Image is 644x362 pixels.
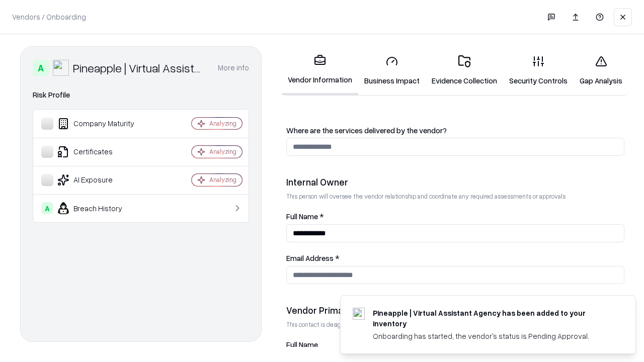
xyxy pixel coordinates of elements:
div: Risk Profile [33,89,249,101]
a: Vendor Information [282,46,358,95]
div: Vendor Primary Contact [286,304,624,316]
img: Pineapple | Virtual Assistant Agency [53,60,69,76]
a: Business Impact [358,47,426,94]
div: Analyzing [209,119,236,128]
p: This person will oversee the vendor relationship and coordinate any required assessments or appro... [286,192,624,201]
a: Security Controls [503,47,574,94]
label: Full Name [286,341,624,348]
p: This contact is designated to receive the assessment request from Shift [286,320,624,329]
div: A [33,60,49,76]
label: Full Name * [286,213,624,220]
div: A [41,202,53,214]
div: AI Exposure [41,174,162,186]
div: Certificates [41,146,162,158]
a: Evidence Collection [426,47,503,94]
div: Analyzing [209,175,236,184]
button: More info [218,59,249,77]
label: Where are the services delivered by the vendor? [286,127,624,134]
div: Onboarding has started, the vendor's status is Pending Approval. [373,331,611,341]
div: Pineapple | Virtual Assistant Agency [73,60,206,76]
div: Analyzing [209,147,236,156]
div: Company Maturity [41,118,162,130]
label: Email Address * [286,254,624,262]
img: trypineapple.com [353,308,365,320]
div: Breach History [41,202,162,214]
a: Gap Analysis [574,47,628,94]
div: Internal Owner [286,176,624,188]
p: Vendors / Onboarding [12,12,86,22]
div: Pineapple | Virtual Assistant Agency has been added to your inventory [373,308,611,329]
